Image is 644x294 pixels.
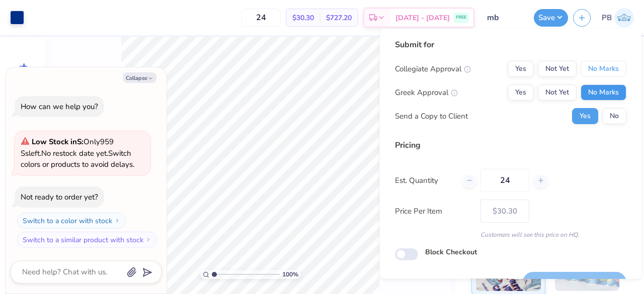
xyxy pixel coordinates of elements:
[508,61,534,77] button: Yes
[508,84,534,101] button: Yes
[114,218,120,224] img: Switch to a color with stock
[534,9,568,27] button: Save
[572,108,598,124] button: Yes
[41,148,108,158] span: No restock date yet.
[395,230,626,239] div: Customers will see this price on HQ.
[581,61,626,77] button: No Marks
[479,8,529,28] input: Untitled Design
[425,247,477,257] label: Block Checkout
[32,137,84,147] strong: Low Stock in S :
[21,192,98,202] div: Not ready to order yet?
[17,232,157,248] button: Switch to a similar product with stock
[395,39,626,51] div: Submit for
[282,270,298,279] span: 100 %
[395,63,471,75] div: Collegiate Approval
[614,8,634,28] img: Pipyana Biswas
[395,13,450,23] span: [DATE] - [DATE]
[123,72,156,83] button: Collapse
[602,12,612,24] span: PB
[17,213,126,229] button: Switch to a color with stock
[21,102,98,112] div: How can we help you?
[292,13,314,23] span: $30.30
[538,84,577,101] button: Not Yet
[602,8,634,28] a: PB
[581,84,626,101] button: No Marks
[395,111,468,122] div: Send a Copy to Client
[602,108,626,124] button: No
[395,87,458,99] div: Greek Approval
[242,9,281,27] input: – –
[21,137,134,169] span: Only 959 Ss left. Switch colors or products to avoid delays.
[480,169,529,192] input: – –
[395,206,473,217] label: Price Per Item
[456,14,466,21] span: FREE
[395,175,455,186] label: Est. Quantity
[395,139,626,151] div: Pricing
[326,13,352,23] span: $727.20
[538,61,577,77] button: Not Yet
[145,237,151,243] img: Switch to a similar product with stock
